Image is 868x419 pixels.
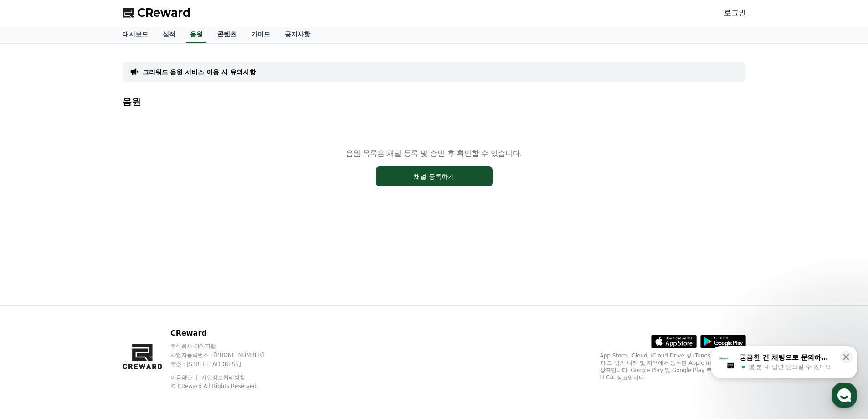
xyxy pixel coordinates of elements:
[118,289,175,312] a: 설정
[170,361,282,368] p: 주소 : [STREET_ADDRESS]
[600,352,746,381] p: App Store, iCloud, iCloud Drive 및 iTunes Store는 미국과 그 밖의 나라 및 지역에서 등록된 Apple Inc.의 서비스 상표입니다. Goo...
[170,383,282,390] p: © CReward All Rights Reserved.
[60,289,118,312] a: 대화
[186,26,206,43] a: 음원
[123,5,191,20] a: CReward
[170,342,282,350] p: 주식회사 와이피랩
[137,5,191,20] span: CReward
[115,26,155,43] a: 대시보드
[210,26,244,43] a: 콘텐츠
[170,352,282,359] p: 사업자등록번호 : [PHONE_NUMBER]
[83,303,94,310] span: 대화
[155,26,183,43] a: 실적
[29,303,34,310] span: 홈
[376,166,493,186] button: 채널 등록하기
[3,289,60,312] a: 홈
[244,26,277,43] a: 가이드
[141,303,152,310] span: 설정
[201,374,245,381] a: 개인정보처리방침
[346,148,522,159] p: 음원 목록은 채널 등록 및 승인 후 확인할 수 있습니다.
[170,374,199,381] a: 이용약관
[143,67,256,77] a: 크리워드 음원 서비스 이용 시 유의사항
[170,328,282,339] p: CReward
[724,7,746,18] a: 로그인
[277,26,318,43] a: 공지사항
[123,97,746,107] h4: 음원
